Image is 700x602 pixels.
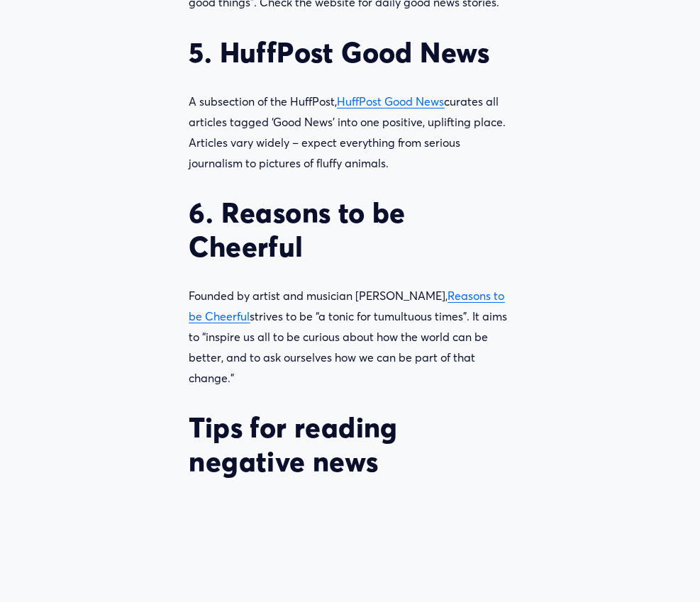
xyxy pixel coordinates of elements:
[189,411,511,478] h2: Tips for reading negative news
[337,94,444,108] a: HuffPost Good News
[189,35,511,69] h2: 5. HuffPost Good News
[189,286,511,388] p: Founded by artist and musician [PERSON_NAME], strives to be “a tonic for tumultuous times”. It ai...
[189,196,511,263] h2: 6. Reasons to be Cheerful
[189,91,511,173] p: A subsection of the HuffPost, curates all articles tagged ‘Good News’ into one positive, upliftin...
